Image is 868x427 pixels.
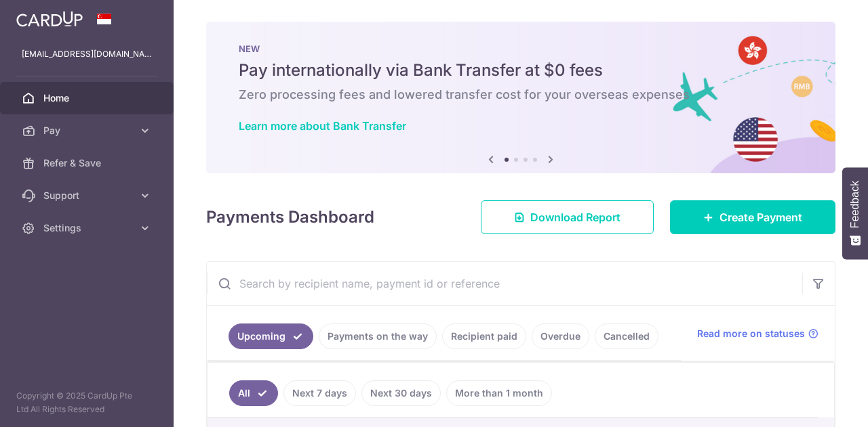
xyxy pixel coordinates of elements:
[22,47,152,61] p: [EMAIL_ADDRESS][DOMAIN_NAME]
[206,205,374,229] h4: Payments Dashboard
[43,124,133,137] span: Pay
[207,262,802,305] input: Search by recipient name, payment id or reference
[239,119,406,133] a: Learn more about Bank Transfer
[361,380,441,406] a: Next 30 days
[595,323,658,349] a: Cancelled
[229,380,278,406] a: All
[697,327,818,340] a: Read more on statuses
[319,323,437,349] a: Payments on the way
[842,167,868,259] button: Feedback - Show survey
[670,200,835,234] a: Create Payment
[283,380,356,406] a: Next 7 days
[43,189,133,202] span: Support
[43,156,133,170] span: Refer & Save
[532,323,589,349] a: Overdue
[229,323,313,349] a: Upcoming
[777,386,854,420] iframe: Opens a widget where you can find more information
[530,209,620,225] span: Download Report
[446,380,552,406] a: More than 1 month
[481,200,654,234] a: Download Report
[849,181,861,228] span: Feedback
[239,60,803,81] h5: Pay internationally via Bank Transfer at $0 fees
[697,327,805,340] span: Read more on statuses
[206,22,835,173] img: Bank transfer banner
[442,323,526,349] a: Recipient paid
[16,11,83,27] img: CardUp
[43,91,133,105] span: Home
[239,43,803,54] p: NEW
[719,209,802,225] span: Create Payment
[239,87,803,103] h6: Zero processing fees and lowered transfer cost for your overseas expenses
[43,221,133,235] span: Settings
